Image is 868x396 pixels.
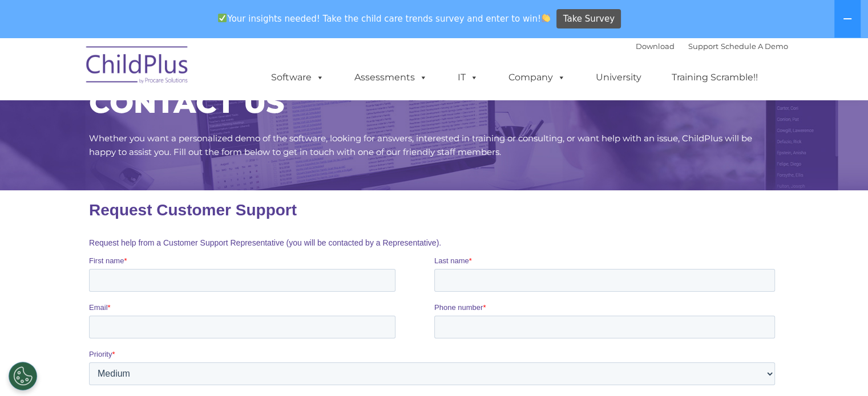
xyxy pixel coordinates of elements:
[260,66,336,89] a: Software
[89,133,752,157] span: Whether you want a personalized demo of the software, looking for answers, interested in training...
[660,66,769,89] a: Training Scramble!!
[563,9,615,29] span: Take Survey
[446,66,490,89] a: IT
[584,66,653,89] a: University
[9,362,37,390] button: Cookies Settings
[721,42,788,51] a: Schedule A Demo
[636,42,788,51] font: |
[497,66,577,89] a: Company
[218,14,227,22] img: ✅
[688,42,718,51] a: Support
[542,14,550,22] img: 👏
[213,7,555,30] span: Your insights needed! Take the child care trends survey and enter to win!
[345,66,380,75] span: Last name
[89,85,284,120] span: CONTACT US
[636,42,675,51] a: Download
[343,66,439,89] a: Assessments
[556,9,621,29] a: Take Survey
[80,38,195,95] img: ChildPlus by Procare Solutions
[345,113,394,121] span: Phone number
